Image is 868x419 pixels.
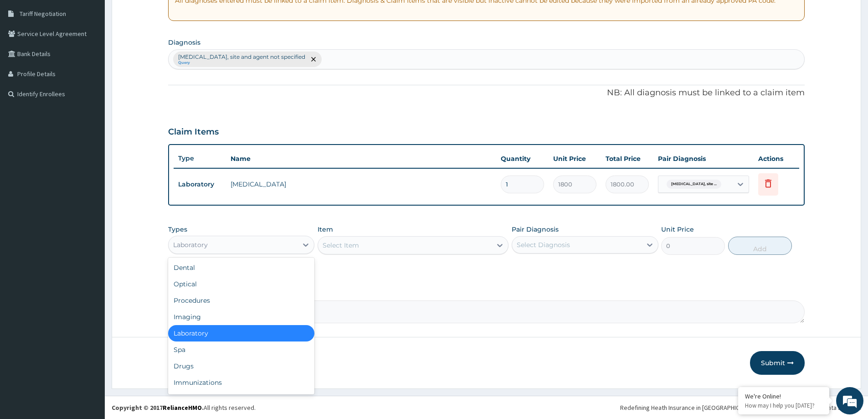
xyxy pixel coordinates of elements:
[47,51,153,63] div: Chat with us now
[309,55,318,63] span: remove selection option
[168,325,314,341] div: Laboratory
[105,396,868,419] footer: All rights reserved.
[661,225,694,234] label: Unit Price
[168,341,314,358] div: Spa
[20,10,66,18] span: Tariff Negotiation
[17,46,37,68] img: d_794563401_company_1708531726252_794563401
[653,150,754,168] th: Pair Diagnosis
[173,240,208,249] div: Laboratory
[149,5,171,26] div: Minimize live chat window
[601,150,653,168] th: Total Price
[168,374,314,391] div: Immunizations
[620,403,861,412] div: Redefining Heath Insurance in [GEOGRAPHIC_DATA] using Telemedicine and Data Science!
[226,150,496,168] th: Name
[549,150,601,168] th: Unit Price
[178,53,305,61] p: [MEDICAL_DATA], site and agent not specified
[226,175,496,193] td: [MEDICAL_DATA]
[168,259,314,276] div: Dental
[174,150,226,167] th: Type
[168,292,314,309] div: Procedures
[496,150,549,168] th: Quantity
[750,351,805,375] button: Submit
[745,402,822,409] p: How may I help you today?
[323,241,359,250] div: Select Item
[512,225,559,234] label: Pair Diagnosis
[728,237,792,255] button: Add
[517,240,570,249] div: Select Diagnosis
[178,61,305,65] small: Query
[168,38,200,47] label: Diagnosis
[112,403,204,412] strong: Copyright © 2017 .
[5,249,174,281] textarea: Type your message and hit 'Enter'
[754,150,799,168] th: Actions
[174,176,226,193] td: Laboratory
[168,127,219,137] h3: Claim Items
[168,276,314,292] div: Optical
[745,392,822,400] div: We're Online!
[168,288,805,295] label: Comment
[168,391,314,407] div: Others
[168,226,187,233] label: Types
[163,403,202,412] a: RelianceHMO
[53,115,126,207] span: We're online!
[168,309,314,325] div: Imaging
[667,180,721,189] span: [MEDICAL_DATA], site ...
[318,225,333,234] label: Item
[168,87,805,99] p: NB: All diagnosis must be linked to a claim item
[168,358,314,374] div: Drugs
